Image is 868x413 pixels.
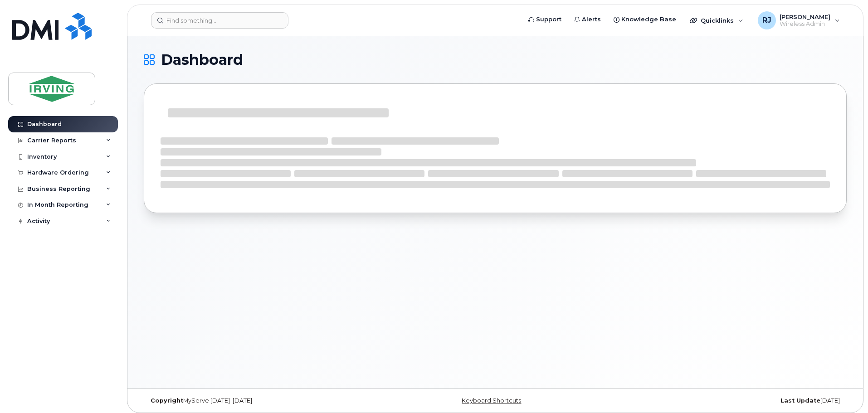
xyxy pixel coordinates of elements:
div: [DATE] [612,397,847,404]
div: MyServe [DATE]–[DATE] [144,397,378,404]
a: Keyboard Shortcuts [462,397,521,404]
strong: Last Update [780,397,820,404]
strong: Copyright [151,397,183,404]
span: Dashboard [161,53,243,67]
